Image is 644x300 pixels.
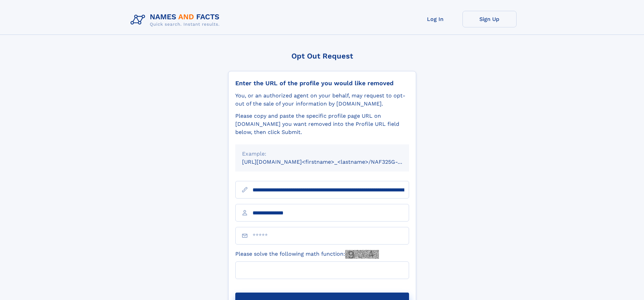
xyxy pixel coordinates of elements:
div: Opt Out Request [228,52,416,60]
div: You, or an authorized agent on your behalf, may request to opt-out of the sale of your informatio... [235,92,409,108]
div: Enter the URL of the profile you would like removed [235,79,409,87]
a: Sign Up [462,11,517,27]
label: Please solve the following math function: [235,250,379,259]
small: [URL][DOMAIN_NAME]<firstname>_<lastname>/NAF325G-xxxxxxxx [242,159,422,165]
img: Logo Names and Facts [128,11,225,29]
div: Please copy and paste the specific profile page URL on [DOMAIN_NAME] you want removed into the Pr... [235,112,409,136]
div: Example: [242,150,402,158]
a: Log In [408,11,462,27]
